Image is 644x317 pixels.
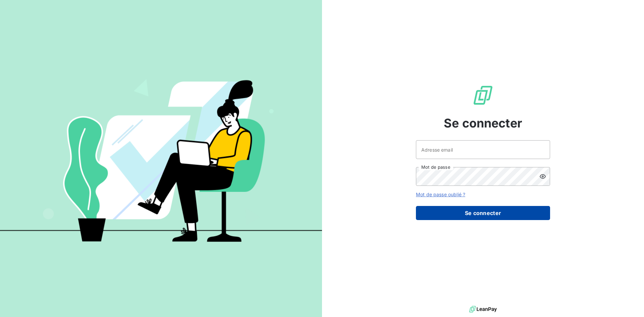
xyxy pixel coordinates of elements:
[469,304,497,314] img: logo
[416,140,550,159] input: placeholder
[416,192,465,197] a: Mot de passe oublié ?
[444,114,522,132] span: Se connecter
[416,206,550,220] button: Se connecter
[472,85,494,106] img: Logo LeanPay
